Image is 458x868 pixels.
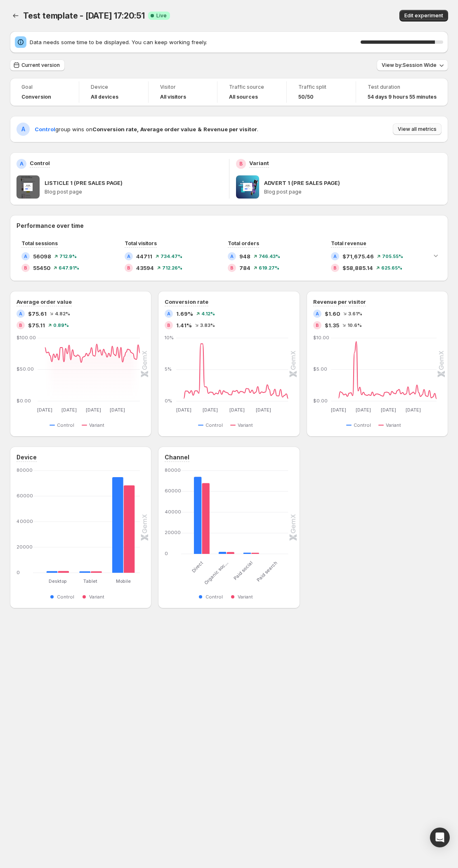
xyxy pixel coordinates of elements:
button: Variant [230,420,256,430]
text: Mobile [116,579,131,584]
button: Control [198,592,226,602]
span: Test duration [368,84,437,90]
span: 50/50 [298,94,314,100]
rect: Variant 1064 [251,533,259,554]
span: Variant [238,422,253,428]
span: Total orders [228,240,259,246]
text: [DATE] [356,407,371,413]
rect: Variant 1387 [58,551,69,573]
span: Variant [238,594,253,600]
a: Traffic split50/50 [298,83,344,101]
rect: Control 1983 [219,532,227,554]
span: Traffic split [298,84,344,90]
span: Total visitors [125,240,157,246]
span: 3.61 % [348,311,362,316]
span: 647.91 % [59,265,79,270]
button: View by:Session Wide [377,59,448,71]
p: Control [30,159,50,167]
img: LISTICLE 1 (PRE SALES PAGE) [17,175,40,199]
rect: Control 18 [268,534,276,554]
button: Variant [378,420,404,430]
h2: A [21,125,25,133]
text: [DATE] [203,407,218,413]
span: 734.47 % [161,254,182,259]
h3: Average order value [17,298,72,306]
span: 712.26 % [162,265,182,270]
span: $1.35 [325,321,339,329]
span: $1.60 [325,310,340,318]
span: $75.11 [28,321,45,329]
h2: A [19,311,22,316]
span: 10.6 % [347,323,362,328]
span: 4.12 % [201,311,215,316]
span: 54 days 9 hours 55 minutes [368,94,437,100]
text: 40000 [17,518,33,524]
h2: A [230,254,234,259]
button: View all metrics [393,123,441,135]
text: $0.00 [17,398,31,404]
span: 705.55 % [382,254,403,259]
span: Current version [21,62,60,69]
text: 60000 [165,488,181,494]
strong: , [137,126,139,132]
p: Blog post page [264,189,442,195]
text: Paid social [233,560,254,581]
span: 3.83 % [200,323,215,328]
button: Variant [230,592,256,602]
span: Conversion [21,94,51,100]
span: Control [35,126,55,132]
span: Variant [386,422,401,428]
span: Control [57,422,74,428]
h2: B [127,265,130,270]
span: 625.65 % [381,265,402,270]
g: Mobile: Control 74858,Variant 68403 [107,471,140,573]
a: Test duration54 days 9 hours 55 minutes [368,83,437,101]
h2: B [316,323,319,328]
rect: Control 1236 [47,551,58,573]
text: [DATE] [229,407,245,413]
h2: A [316,311,319,316]
g: Paid search: Control 18,Variant 15 [264,471,288,554]
button: Variant [82,592,108,602]
button: Current version [10,59,65,71]
text: 80000 [17,467,33,473]
g: Paid social: Control 1181,Variant 1064 [239,471,264,554]
span: 55450 [33,264,50,272]
text: [DATE] [381,407,396,413]
span: Variant [89,594,104,600]
text: $10.00 [313,335,329,341]
text: Paid search [255,560,279,583]
span: 4.82 % [55,311,70,316]
h2: B [24,265,27,270]
text: 20000 [17,544,33,550]
h2: B [239,161,243,167]
button: Back [10,10,21,21]
text: [DATE] [176,407,191,413]
h2: A [167,311,170,316]
button: Edit experiment [399,10,448,21]
span: 784 [239,264,250,272]
span: 746.43 % [259,254,280,259]
h2: A [333,254,337,259]
p: Blog post page [45,189,222,195]
text: 5% [165,366,172,372]
rect: Variant 15 [276,534,284,554]
span: 56098 [33,252,51,260]
span: Device [91,84,137,90]
text: Organic soc… [203,560,229,586]
rect: Variant 68403 [123,471,135,573]
span: 1.41% [176,321,192,329]
span: $58,885.14 [342,264,373,272]
span: Data needs some time to be displayed. You can keep working freely. [30,38,361,46]
span: Control [205,594,223,600]
rect: Variant 1077 [91,552,102,573]
span: Goal [21,84,67,90]
span: Edit experiment [404,12,443,19]
a: GoalConversion [21,83,67,101]
span: 948 [239,252,250,260]
rect: Control 74002 [194,471,202,554]
h4: All devices [91,94,118,100]
span: Test template - [DATE] 17:20:51 [23,11,145,21]
span: Total revenue [331,240,366,246]
g: Direct: Control 74002,Variant 67965 [189,471,214,554]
